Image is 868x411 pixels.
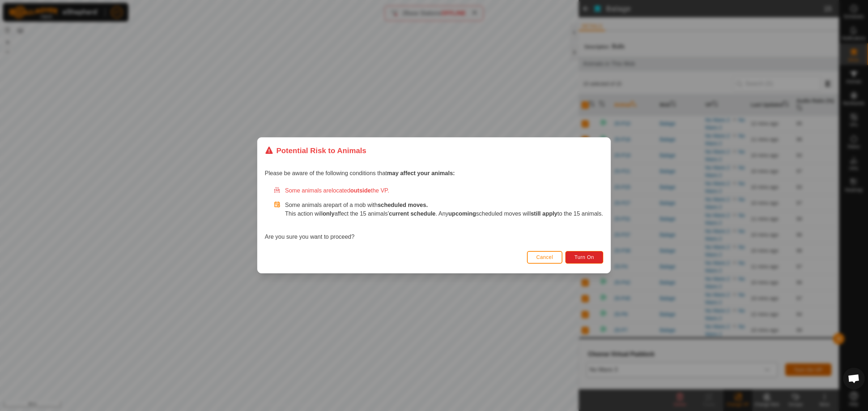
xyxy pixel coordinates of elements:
div: Open chat [843,368,865,389]
strong: outside [350,188,371,194]
p: Some animals are [285,201,603,210]
span: Turn On [574,255,594,260]
span: Please be aware of the following conditions that [265,170,455,177]
div: Potential Risk to Animals [265,145,366,156]
div: Some animals are [273,187,603,195]
span: Cancel [536,255,553,260]
button: Cancel [527,251,563,264]
div: Are you sure you want to proceed? [265,187,603,242]
strong: still apply [531,211,558,217]
strong: upcoming [448,211,476,217]
span: part of a mob with [332,202,428,208]
span: located the VP. [332,188,389,194]
strong: may affect your animals: [387,170,455,177]
button: Turn On [565,251,603,264]
strong: only [323,211,335,217]
strong: current schedule [389,211,436,217]
strong: scheduled moves. [378,202,428,208]
p: This action will affect the 15 animals' . Any scheduled moves will to the 15 animals. [285,210,603,219]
